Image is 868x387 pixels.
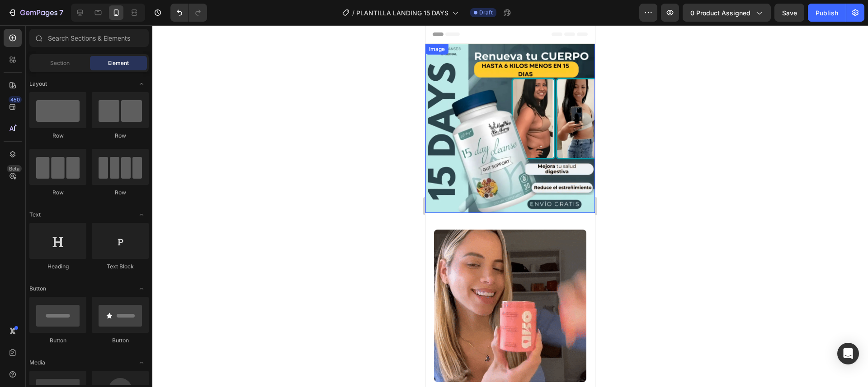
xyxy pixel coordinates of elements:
div: Button [92,336,149,345]
div: Row [92,189,149,197]
div: Row [29,132,86,140]
div: Row [92,132,149,140]
span: Media [29,359,45,367]
button: Publish [808,4,846,22]
span: Save [782,9,797,17]
span: PLANTILLA LANDING 15 DAYS [356,8,448,18]
iframe: Design area [425,25,595,387]
p: 7 [59,7,63,18]
input: Search Sections & Elements [29,29,149,47]
div: Publish [816,8,838,18]
span: Toggle open [134,281,149,296]
span: Section [50,59,70,67]
span: Draft [479,9,493,17]
div: 450 [9,96,22,103]
button: 0 product assigned [683,4,771,22]
span: Toggle open [134,355,149,370]
span: Button [29,285,46,293]
div: Button [29,336,86,345]
span: 0 product assigned [690,8,750,18]
span: / [352,8,354,18]
span: Toggle open [134,77,149,91]
span: Element [108,59,129,67]
span: Toggle open [134,207,149,222]
button: 7 [4,4,67,22]
div: Open Intercom Messenger [837,343,859,364]
div: Undo/Redo [170,4,207,22]
div: Heading [29,263,86,271]
button: Save [774,4,804,22]
div: Row [29,189,86,197]
span: Layout [29,80,47,88]
span: Text [29,211,41,219]
div: Beta [7,165,22,172]
div: Text Block [92,263,149,271]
